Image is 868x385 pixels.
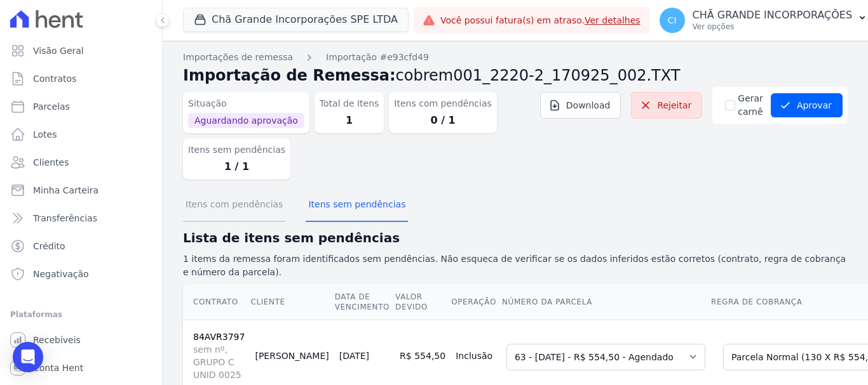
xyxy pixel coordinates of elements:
a: Importações de remessa [183,51,293,64]
dd: 1 [320,113,379,128]
th: Contrato [183,284,250,320]
dd: 0 / 1 [394,113,491,128]
a: Negativação [5,261,157,287]
span: Recebíveis [33,334,81,346]
th: Cliente [250,284,334,320]
span: Clientes [33,156,69,169]
p: CHÃ GRANDE INCORPORAÇÕES [693,9,853,22]
span: Você possui fatura(s) em atraso. [440,14,641,27]
dt: Itens com pendências [394,97,491,110]
a: Minha Carteira [5,178,157,203]
label: Gerar carnê [738,92,763,119]
a: Visão Geral [5,38,157,63]
span: Conta Hent [33,362,83,374]
a: Rejeitar [631,92,702,119]
th: Data de Vencimento [334,284,395,320]
a: Importação #e93cfd49 [326,51,429,64]
span: Minha Carteira [33,184,98,197]
th: Número da Parcela [501,284,710,320]
span: Parcelas [33,100,70,113]
th: Valor devido [395,284,451,320]
a: Lotes [5,122,157,147]
h2: Importação de Remessa: [183,64,848,87]
a: Parcelas [5,94,157,119]
a: Download [540,92,621,119]
span: CI [668,16,677,25]
nav: Breadcrumb [183,51,848,64]
dt: Situação [188,97,304,110]
a: Transferências [5,206,157,231]
span: Aguardando aprovação [188,113,304,128]
a: Clientes [5,150,157,175]
button: Itens sem pendências [306,189,408,222]
a: Ver detalhes [585,15,641,25]
button: Chã Grande Incorporações SPE LTDA [183,8,409,32]
a: 84AVR3797 [193,332,245,342]
a: Recebíveis [5,327,157,353]
a: Conta Hent [5,355,157,381]
span: Crédito [33,240,65,252]
dt: Total de Itens [320,97,379,110]
span: Lotes [33,128,57,141]
span: cobrem001_2220-2_170925_002.TXT [396,67,681,84]
span: sem nº, GRUPO C UNID 0025 [193,343,245,381]
div: Open Intercom Messenger [13,342,43,372]
span: Negativação [33,268,89,280]
p: Ver opções [693,22,853,32]
div: Plataformas [10,307,152,322]
dt: Itens sem pendências [188,143,285,157]
th: Operação [451,284,501,320]
h2: Lista de itens sem pendências [183,228,848,247]
span: Transferências [33,212,97,225]
span: Visão Geral [33,44,84,57]
dd: 1 / 1 [188,159,285,174]
p: 1 items da remessa foram identificados sem pendências. Não esqueca de verificar se os dados infer... [183,252,848,279]
a: Contratos [5,66,157,91]
a: Crédito [5,233,157,259]
button: Itens com pendências [183,189,285,222]
button: Aprovar [771,93,843,117]
span: Contratos [33,72,76,85]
